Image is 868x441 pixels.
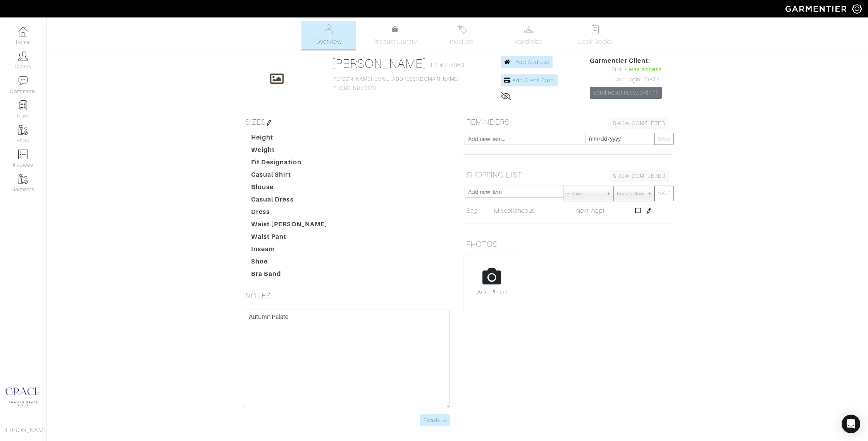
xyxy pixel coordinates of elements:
img: orders-27d20c2124de7fd6de4e0e44c1d41de31381a507db9b33961299e4e07d508b8c.svg [457,24,467,34]
a: Bag [467,206,478,215]
dt: Weight [245,145,334,158]
dt: Shoe [245,257,334,269]
input: Add new item [465,186,563,198]
div: Open Intercom Messenger [842,415,860,433]
a: [PERSON_NAME] [331,57,427,71]
a: Wardrobe [501,21,556,50]
div: Last Login: [DATE] [590,76,662,84]
img: reminder-icon-8004d30b9f0a5d33ae49ab947aed9ed385cf756f9e5892f1edd6e32f2345188e.png [18,100,28,110]
dt: Dress [245,207,334,220]
img: dashboard-icon-dbcd8f5a0b271acd01030246c82b418ddd0df26cd7fceb0bd07c9910d44c42f6.png [18,27,28,36]
span: Look Books [578,37,613,47]
a: Add Credit Card [501,74,558,86]
a: SHOW COMPLETED [610,170,669,182]
img: wardrobe-487a4870c1b7c33e795ec22d11cfc2ed9d08956e64fb3008fe2437562e282088.svg [524,24,534,34]
a: Invoices [435,21,489,50]
dt: Casual Shirt [245,170,334,183]
h5: REMINDERS [463,114,672,130]
dt: Blouse [245,183,334,195]
h5: PHOTOS [463,236,672,252]
img: todo-9ac3debb85659649dc8f770b8b6100bb5dab4b48dedcbae339e5042a72dfd3cc.svg [591,24,600,34]
span: Garmentier Client: [590,56,662,65]
span: Next Appt [576,207,604,214]
img: pen-cf24a1663064a2ec1b9c1bd2387e9de7a2fa800b781884d57f21acf72779bad2.png [646,208,652,214]
dt: Height [245,133,334,145]
a: SHOW COMPLETED [610,117,669,129]
button: SAVE [654,186,674,201]
a: Add Address [501,56,553,68]
button: SAVE [654,133,674,145]
span: Add Address [515,59,549,65]
div: Status: [590,65,662,74]
a: Send Reset Password link [590,87,662,99]
textarea: Autumn Palate [244,310,450,408]
img: basicinfo-40fd8af6dae0f16599ec9e87c0ef1c0a1fdea2edbe929e3d69a839185d80c458.svg [324,24,334,34]
span: Add Credit Card [512,77,554,83]
span: Invoices [450,37,474,47]
img: gear-icon-white-bd11855cb880d31180b6d7d6211b90ccbf57a29d726f0c71d8c61bd08dd39cc2.png [852,4,862,14]
dt: Inseam [245,245,334,257]
span: Retailer [567,186,603,202]
span: Product Library [374,37,417,47]
img: comment-icon-a0a6a9ef722e966f86d9cbdc48e553b5cf19dbc54f86b18d962a5391bc8f6eb6.png [18,76,28,86]
img: clients-icon-6bae9207a08558b7cb47a8932f037763ab4055f8c8b6bfacd5dc20c3e0201464.png [18,51,28,61]
a: Product Library [368,25,422,47]
h5: SHOPPING LIST [463,167,672,183]
dt: Bra Band [245,269,334,282]
dt: Waist Pant [245,232,334,245]
dt: Fit Designation [245,158,334,170]
dt: Casual Dress [245,195,334,207]
span: Miscellaneous [494,207,536,214]
h5: SIZES [242,114,451,130]
span: [PHONE_NUMBER] [331,76,459,91]
input: Save Note [420,414,450,426]
a: Overview [301,21,356,50]
img: garments-icon-b7da505a4dc4fd61783c78ac3ca0ef83fa9d6f193b1c9dc38574b1d14d53ca28.png [18,125,28,135]
img: garmentier-logo-header-white-b43fb05a5012e4ada735d5af1a66efaba907eab6374d6393d1fbf88cb4ef424d.png [782,2,852,16]
span: Overview [315,37,341,47]
h5: NOTES [242,288,451,303]
span: ID: #217663 [431,60,465,70]
span: Needs Now [617,186,644,202]
input: Add new item... [465,133,586,145]
img: pen-cf24a1663064a2ec1b9c1bd2387e9de7a2fa800b781884d57f21acf72779bad2.png [266,120,272,126]
img: orders-icon-0abe47150d42831381b5fb84f609e132dff9fe21cb692f30cb5eec754e2cba89.png [18,150,28,159]
a: Look Books [568,21,622,50]
dt: Waist [PERSON_NAME] [245,220,334,232]
a: [PERSON_NAME][EMAIL_ADDRESS][DOMAIN_NAME] [331,76,459,82]
span: Has access [629,65,662,74]
span: Wardrobe [515,37,542,47]
img: garments-icon-b7da505a4dc4fd61783c78ac3ca0ef83fa9d6f193b1c9dc38574b1d14d53ca28.png [18,174,28,184]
